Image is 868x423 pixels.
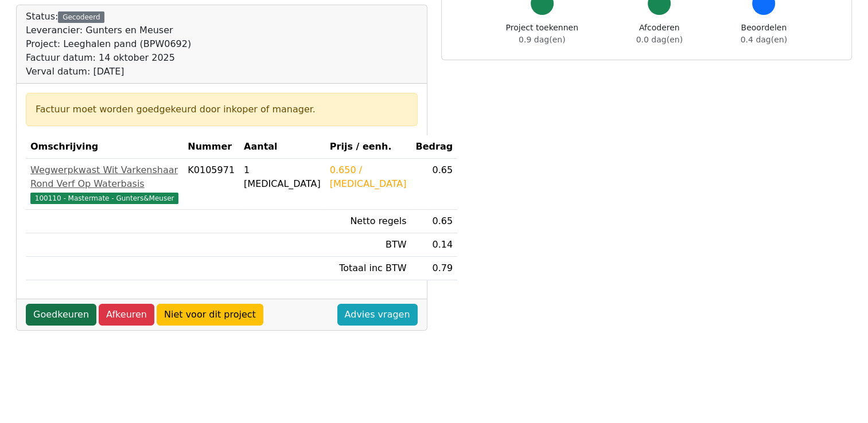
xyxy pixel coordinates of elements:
[636,22,683,46] div: Afcoderen
[26,304,96,326] a: Goedkeuren
[26,65,191,79] div: Verval datum: [DATE]
[411,135,457,159] th: Bedrag
[506,22,578,46] div: Project toekennen
[36,103,408,116] div: Factuur moet worden goedgekeurd door inkoper of manager.
[26,10,191,79] div: Status:
[636,35,683,44] span: 0.0 dag(en)
[183,135,239,159] th: Nummer
[325,257,411,280] td: Totaal inc BTW
[325,135,411,159] th: Prijs / eenh.
[183,159,239,210] td: K0105971
[411,257,457,280] td: 0.79
[411,159,457,210] td: 0.65
[26,37,191,51] div: Project: Leeghalen pand (BPW0692)
[741,35,787,44] span: 0.4 dag(en)
[741,22,787,46] div: Beoordelen
[30,163,178,205] a: Wegwerpkwast Wit Varkenshaar Rond Verf Op Waterbasis100110 - Mastermate - Gunters&Meuser
[26,23,191,37] div: Leverancier: Gunters en Meuser
[26,135,183,159] th: Omschrijving
[30,193,178,204] span: 100110 - Mastermate - Gunters&Meuser
[411,233,457,257] td: 0.14
[157,304,263,326] a: Niet voor dit project
[58,11,104,23] div: Gecodeerd
[411,210,457,233] td: 0.65
[99,304,154,326] a: Afkeuren
[325,210,411,233] td: Netto regels
[30,163,178,191] div: Wegwerpkwast Wit Varkenshaar Rond Verf Op Waterbasis
[244,163,321,191] div: 1 [MEDICAL_DATA]
[330,163,407,191] div: 0.650 / [MEDICAL_DATA]
[26,51,191,65] div: Factuur datum: 14 oktober 2025
[325,233,411,257] td: BTW
[337,304,418,326] a: Advies vragen
[239,135,325,159] th: Aantal
[519,35,565,44] span: 0.9 dag(en)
